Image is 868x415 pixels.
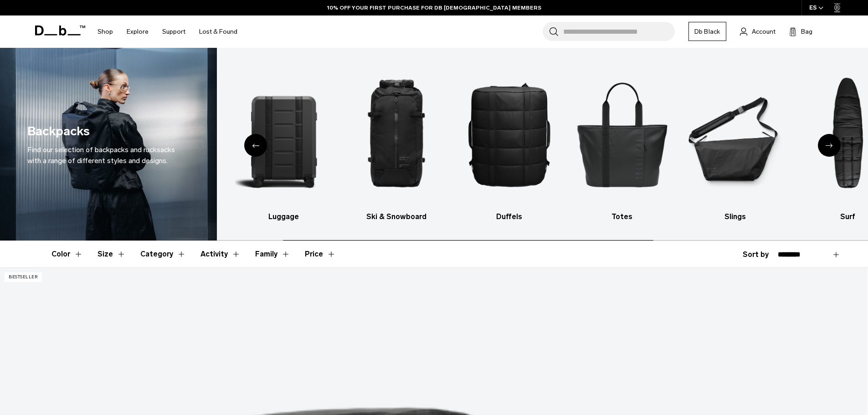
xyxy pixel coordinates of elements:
[348,61,445,222] a: Db Ski & Snowboard
[574,61,671,222] a: Db Totes
[235,61,332,222] li: 2 / 10
[200,241,241,267] button: Toggle Filter
[752,27,776,36] span: Account
[574,211,671,222] h3: Totes
[127,15,149,48] a: Explore
[818,134,841,157] div: Next slide
[348,61,445,207] img: Db
[687,61,784,207] img: Db
[235,61,332,222] a: Db Luggage
[235,61,332,207] img: Db
[123,61,220,222] a: Db All products
[98,241,126,267] button: Toggle Filter
[235,211,332,222] h3: Luggage
[27,145,175,165] span: Find our selection of backpacks and rucksacks with a range of different styles and designs.
[461,61,558,222] li: 4 / 10
[27,122,90,141] h1: Backpacks
[461,61,558,222] a: Db Duffels
[98,15,113,48] a: Shop
[327,4,541,12] a: 10% OFF YOUR FIRST PURCHASE FOR DB [DEMOGRAPHIC_DATA] MEMBERS
[123,211,220,222] h3: All products
[574,61,671,207] img: Db
[348,211,445,222] h3: Ski & Snowboard
[687,61,784,222] li: 6 / 10
[305,241,336,267] button: Toggle Price
[91,15,244,48] nav: Main Navigation
[255,241,290,267] button: Toggle Filter
[348,61,445,222] li: 3 / 10
[789,26,812,37] button: Bag
[244,134,267,157] div: Previous slide
[461,211,558,222] h3: Duffels
[199,15,237,48] a: Lost & Found
[688,22,726,41] a: Db Black
[140,241,186,267] button: Toggle Filter
[740,26,776,37] a: Account
[162,15,185,48] a: Support
[687,211,784,222] h3: Slings
[123,61,220,207] img: Db
[123,61,220,222] li: 1 / 10
[5,272,42,282] p: Bestseller
[687,61,784,222] a: Db Slings
[801,27,812,36] span: Bag
[574,61,671,222] li: 5 / 10
[461,61,558,207] img: Db
[51,241,83,267] button: Toggle Filter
